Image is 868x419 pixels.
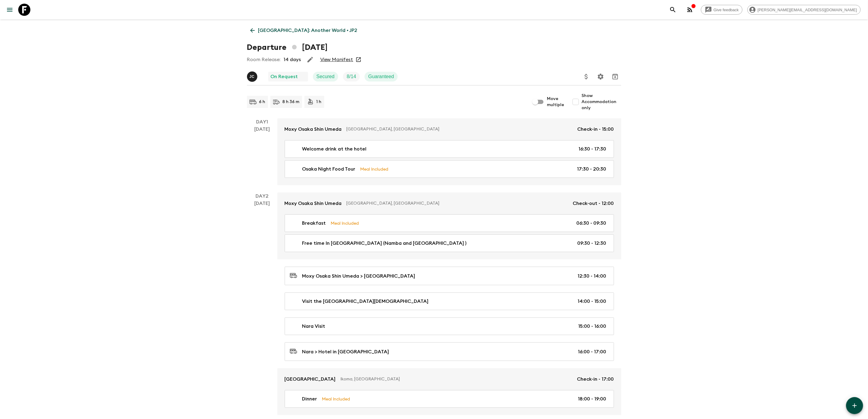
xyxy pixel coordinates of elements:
p: 12:30 - 14:00 [578,272,606,280]
p: Moxy Osaka Shin Umeda > [GEOGRAPHIC_DATA] [302,272,415,280]
p: 16:00 - 17:00 [578,348,606,355]
p: On Request [271,73,298,80]
p: Room Release: [247,56,281,63]
a: Nara > Hotel in [GEOGRAPHIC_DATA]16:00 - 17:00 [285,342,614,361]
p: Nara Visit [302,323,325,330]
div: [DATE] [254,126,270,185]
p: Nara > Hotel in [GEOGRAPHIC_DATA] [302,348,389,355]
a: Free time In [GEOGRAPHIC_DATA] (Namba and [GEOGRAPHIC_DATA] )09:30 - 12:30 [285,234,614,252]
span: Juno Choi [247,73,259,78]
p: Meal Included [322,396,350,402]
p: Free time In [GEOGRAPHIC_DATA] (Namba and [GEOGRAPHIC_DATA] ) [302,240,467,247]
p: Secured [317,73,335,80]
p: Breakfast [302,220,326,227]
a: Visit the [GEOGRAPHIC_DATA][DEMOGRAPHIC_DATA]14:00 - 15:00 [285,293,614,310]
p: 8 / 14 [347,73,356,80]
p: Welcome drink at the hotel [302,145,367,153]
p: Meal Included [360,166,389,172]
button: Archive (Completed, Cancelled or Unsynced Departures only) [609,71,621,83]
a: View Manifest [320,57,353,63]
p: 15:00 - 16:00 [578,323,606,330]
p: 06:30 - 09:30 [577,220,606,227]
p: Visit the [GEOGRAPHIC_DATA][DEMOGRAPHIC_DATA] [302,298,429,305]
a: [GEOGRAPHIC_DATA]Ikoma, [GEOGRAPHIC_DATA]Check-in - 17:00 [277,368,621,390]
a: Moxy Osaka Shin Umeda > [GEOGRAPHIC_DATA]12:30 - 14:00 [285,267,614,285]
p: Check-out - 12:00 [573,200,614,207]
a: Osaka Night Food TourMeal Included17:30 - 20:30 [285,160,614,178]
p: 09:30 - 12:30 [578,240,606,247]
button: Update Price, Early Bird Discount and Costs [580,71,592,83]
a: BreakfastMeal Included06:30 - 09:30 [285,214,614,232]
span: Show Accommodation only [582,93,621,111]
a: Moxy Osaka Shin Umeda[GEOGRAPHIC_DATA], [GEOGRAPHIC_DATA]Check-out - 12:00 [277,192,621,214]
div: Trip Fill [343,72,360,81]
p: Ikoma, [GEOGRAPHIC_DATA] [341,376,572,382]
p: Meal Included [331,220,359,227]
span: Move multiple [547,96,565,108]
p: [GEOGRAPHIC_DATA], [GEOGRAPHIC_DATA] [347,200,568,206]
a: Give feedback [701,5,743,15]
p: 8 h 36 m [283,99,300,105]
p: 16:30 - 17:30 [579,145,606,153]
p: Moxy Osaka Shin Umeda [285,126,342,133]
p: 14:00 - 15:00 [578,298,606,305]
p: 6 h [259,99,266,105]
p: [GEOGRAPHIC_DATA], [GEOGRAPHIC_DATA] [347,126,573,132]
p: Dinner [302,395,317,403]
p: Moxy Osaka Shin Umeda [285,200,342,207]
button: Settings [595,71,607,83]
p: Check-in - 15:00 [578,126,614,133]
p: [GEOGRAPHIC_DATA]: Another World • JP2 [258,27,358,34]
div: Secured [313,72,338,81]
p: Osaka Night Food Tour [302,165,355,173]
span: Give feedback [710,8,742,12]
div: [DATE] [254,200,270,415]
span: [PERSON_NAME][EMAIL_ADDRESS][DOMAIN_NAME] [754,8,860,12]
p: 14 days [284,56,301,63]
div: [PERSON_NAME][EMAIL_ADDRESS][DOMAIN_NAME] [747,5,861,15]
a: Nara Visit15:00 - 16:00 [285,317,614,335]
button: menu [4,4,16,16]
p: [GEOGRAPHIC_DATA] [285,376,336,383]
p: 18:00 - 19:00 [578,395,606,403]
p: 1 h [317,99,322,105]
p: Check-in - 17:00 [577,376,614,383]
p: Day 2 [247,192,277,200]
a: Moxy Osaka Shin Umeda[GEOGRAPHIC_DATA], [GEOGRAPHIC_DATA]Check-in - 15:00 [277,118,621,140]
a: [GEOGRAPHIC_DATA]: Another World • JP2 [247,24,361,36]
p: Day 1 [247,118,277,126]
button: search adventures [667,4,679,16]
h1: Departure [DATE] [247,41,328,54]
button: JC [247,71,259,82]
p: Guaranteed [368,73,394,80]
a: Welcome drink at the hotel16:30 - 17:30 [285,140,614,158]
a: DinnerMeal Included18:00 - 19:00 [285,390,614,408]
p: J C [249,74,255,79]
p: 17:30 - 20:30 [577,165,606,173]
